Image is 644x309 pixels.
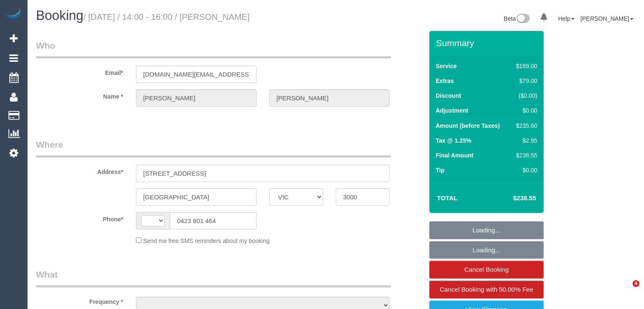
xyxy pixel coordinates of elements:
[36,268,391,287] legend: What
[436,136,471,145] label: Tax @ 1.25%
[513,136,537,145] div: $2.95
[437,194,458,201] strong: Total
[513,77,537,85] div: $79.00
[440,286,533,293] span: Cancel Booking with 50.00% Fee
[30,89,130,101] label: Name *
[429,281,544,298] a: Cancel Booking with 50.00% Fee
[269,89,390,107] input: Last Name*
[436,62,457,70] label: Service
[436,121,500,130] label: Amount (before Taxes)
[513,151,537,160] div: $238.55
[30,295,130,306] label: Frequency *
[436,77,454,85] label: Extras
[143,237,270,244] span: Send me free SMS reminders about my booking
[615,280,636,301] iframe: Intercom live chat
[36,39,391,58] legend: Who
[136,66,257,83] input: Email*
[30,165,130,176] label: Address*
[336,188,390,206] input: Post Code*
[504,15,530,22] a: Beta
[558,15,575,22] a: Help
[30,212,130,223] label: Phone*
[516,14,530,25] img: New interface
[436,106,468,115] label: Adjustment
[36,138,391,157] legend: Where
[83,12,250,22] small: / [DATE] / 14:00 - 16:00 / [PERSON_NAME]
[513,166,537,174] div: $0.00
[633,280,639,287] span: 4
[136,89,257,107] input: First Name*
[5,8,22,20] img: Automaid Logo
[170,212,257,229] input: Phone*
[436,166,445,174] label: Tip
[513,106,537,115] div: $0.00
[488,195,536,202] h4: $238.55
[513,121,537,130] div: $235.60
[36,8,83,23] span: Booking
[513,91,537,100] div: ($0.00)
[436,38,539,48] h3: Summary
[580,15,633,22] a: [PERSON_NAME]
[30,66,130,77] label: Email*
[513,62,537,70] div: $169.00
[436,151,473,160] label: Final Amount
[429,261,544,279] a: Cancel Booking
[436,91,461,100] label: Discount
[136,188,257,206] input: Suburb*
